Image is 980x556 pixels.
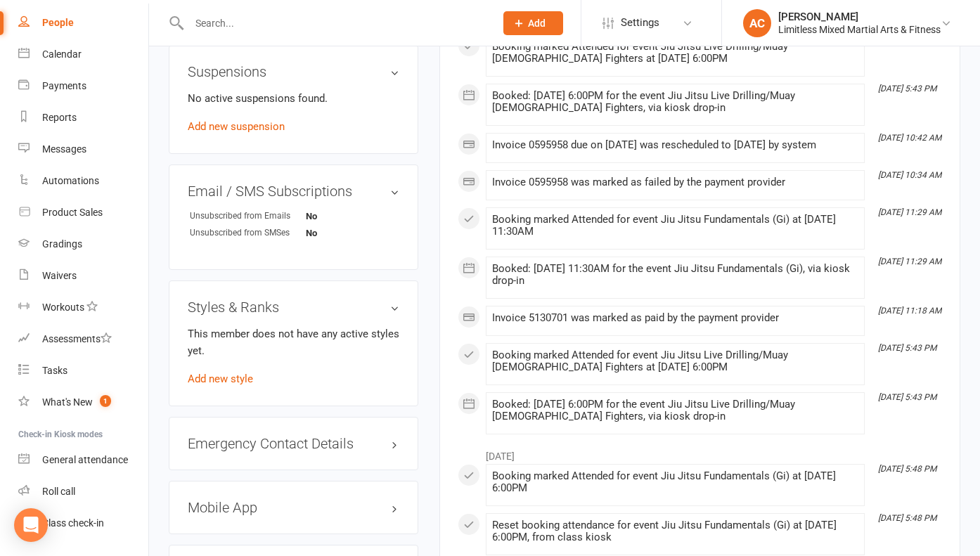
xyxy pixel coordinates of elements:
[492,139,858,151] div: Invoice 0595958 due on [DATE] was rescheduled to [DATE] by system
[190,226,306,240] div: Unsubscribed from SMSes
[188,90,399,107] p: No active suspensions found.
[14,508,48,542] div: Open Intercom Messenger
[878,207,941,217] i: [DATE] 11:29 AM
[188,299,399,315] h3: Styles & Ranks
[18,134,148,165] a: Messages
[188,64,399,79] h3: Suspensions
[878,464,936,474] i: [DATE] 5:48 PM
[778,11,941,23] div: [PERSON_NAME]
[42,396,93,408] div: What's New
[878,133,941,143] i: [DATE] 10:42 AM
[492,214,858,238] div: Booking marked Attended for event Jiu Jitsu Fundamentals (Gi) at [DATE] 11:30AM
[621,7,659,39] span: Settings
[778,23,941,36] div: Limitless Mixed Martial Arts & Fitness
[42,143,86,155] div: Messages
[42,454,128,465] div: General attendance
[18,260,148,292] a: Waivers
[18,355,148,387] a: Tasks
[42,486,75,497] div: Roll call
[528,18,546,29] span: Add
[492,90,858,114] div: Booked: [DATE] 6:00PM for the event Jiu Jitsu Live Drilling/Muay [DEMOGRAPHIC_DATA] Fighters, via...
[18,102,148,134] a: Reports
[18,197,148,228] a: Product Sales
[188,373,253,385] a: Add new style
[18,228,148,260] a: Gradings
[42,80,86,91] div: Payments
[492,176,858,188] div: Invoice 0595958 was marked as failed by the payment provider
[42,517,104,529] div: Class check-in
[18,476,148,507] a: Roll call
[42,302,84,313] div: Workouts
[492,263,858,287] div: Booked: [DATE] 11:30AM for the event Jiu Jitsu Fundamentals (Gi), via kiosk drop-in
[503,11,563,35] button: Add
[18,507,148,539] a: Class kiosk mode
[18,444,148,476] a: General attendance kiosk mode
[878,392,936,402] i: [DATE] 5:43 PM
[188,325,399,359] p: This member does not have any active styles yet.
[878,513,936,523] i: [DATE] 5:48 PM
[18,7,148,39] a: People
[42,333,112,344] div: Assessments
[42,238,82,250] div: Gradings
[42,49,82,60] div: Calendar
[306,228,387,238] strong: No
[492,349,858,373] div: Booking marked Attended for event Jiu Jitsu Live Drilling/Muay [DEMOGRAPHIC_DATA] Fighters at [DA...
[492,399,858,422] div: Booked: [DATE] 6:00PM for the event Jiu Jitsu Live Drilling/Muay [DEMOGRAPHIC_DATA] Fighters, via...
[18,165,148,197] a: Automations
[878,343,936,353] i: [DATE] 5:43 PM
[18,387,148,418] a: What's New1
[458,441,942,464] li: [DATE]
[492,312,858,324] div: Invoice 5130701 was marked as paid by the payment provider
[188,436,399,451] h3: Emergency Contact Details
[878,170,941,180] i: [DATE] 10:34 AM
[18,70,148,102] a: Payments
[492,519,858,543] div: Reset booking attendance for event Jiu Jitsu Fundamentals (Gi) at [DATE] 6:00PM, from class kiosk
[188,183,399,199] h3: Email / SMS Subscriptions
[188,120,285,133] a: Add new suspension
[42,270,77,281] div: Waivers
[100,395,111,407] span: 1
[18,39,148,70] a: Calendar
[18,323,148,355] a: Assessments
[42,175,99,186] div: Automations
[492,470,858,494] div: Booking marked Attended for event Jiu Jitsu Fundamentals (Gi) at [DATE] 6:00PM
[42,112,77,123] div: Reports
[878,84,936,93] i: [DATE] 5:43 PM
[878,306,941,316] i: [DATE] 11:18 AM
[492,41,858,65] div: Booking marked Attended for event Jiu Jitsu Live Drilling/Muay [DEMOGRAPHIC_DATA] Fighters at [DA...
[743,9,771,37] div: AC
[188,500,399,515] h3: Mobile App
[18,292,148,323] a: Workouts
[190,209,306,223] div: Unsubscribed from Emails
[878,257,941,266] i: [DATE] 11:29 AM
[185,13,485,33] input: Search...
[306,211,387,221] strong: No
[42,365,67,376] div: Tasks
[42,17,74,28] div: People
[42,207,103,218] div: Product Sales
